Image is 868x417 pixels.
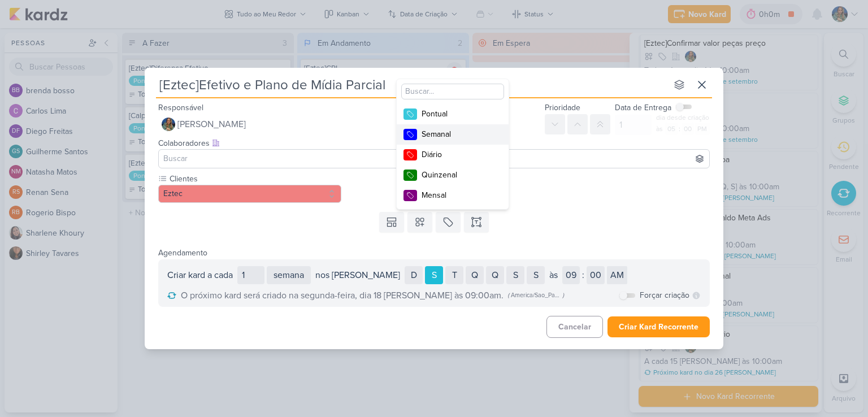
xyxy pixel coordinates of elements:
div: ) [563,291,565,300]
button: Criar Kard Recorrente [607,316,710,337]
button: [PERSON_NAME] [158,114,540,134]
label: Agendamento [158,248,207,258]
span: O próximo kard será criado na segunda-feira, dia 18 [PERSON_NAME] às 09:00am. [181,289,504,302]
div: Mensal [422,189,495,201]
div: Quarta-feira [466,266,484,284]
div: Colaboradores [158,137,710,149]
input: Buscar [161,152,707,166]
div: Criar kard a cada [167,268,233,282]
div: Sexta-feira [506,266,524,284]
label: Responsável [158,103,203,112]
span: [PERSON_NAME] [177,118,246,131]
div: Quinzenal [422,169,495,181]
button: Pontual [397,104,509,124]
div: Semanal [422,128,495,140]
div: ( [508,291,510,300]
label: Data de Entrega [615,102,671,114]
label: Forçar criação [640,289,689,301]
input: Kard Sem Título [156,75,667,95]
button: Semanal [397,124,509,145]
div: Diário [422,149,495,160]
div: Quinta-feira [486,266,504,284]
div: : [679,124,680,134]
div: Segunda-feira [425,266,443,284]
div: Domingo [405,266,423,284]
button: Mensal [397,185,509,206]
button: Diário [397,145,509,165]
div: Pontual [422,108,495,120]
div: dia desde criação [656,113,710,123]
img: Isabella Gutierres [162,118,175,131]
label: Prioridade [545,103,580,112]
div: às [549,268,558,282]
button: Quinzenal [397,165,509,185]
button: Cancelar [546,316,603,338]
div: : [582,268,584,282]
label: Clientes [168,173,341,185]
div: nos [PERSON_NAME] [315,268,400,282]
button: Eztec [158,185,341,203]
div: Sábado [527,266,545,284]
div: Terça-feira [445,266,463,284]
div: às [656,124,664,134]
